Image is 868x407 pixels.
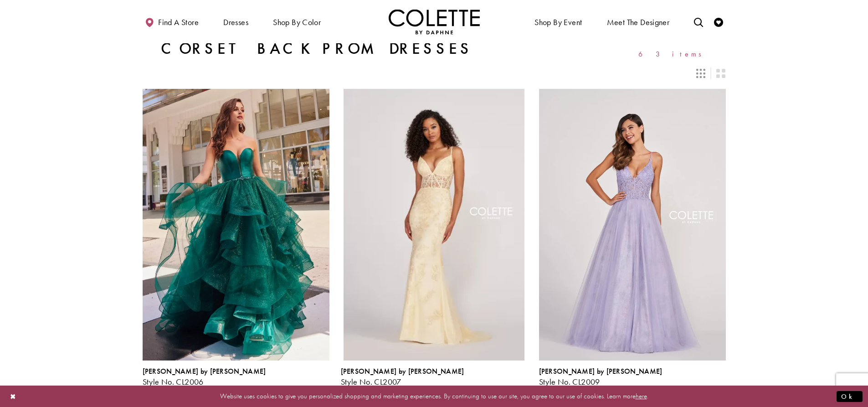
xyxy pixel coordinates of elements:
a: Visit Colette by Daphne Style No. CL2009 Page [539,89,726,361]
span: 63 items [638,50,708,58]
span: Style No. CL2006 [143,376,204,387]
span: [PERSON_NAME] by [PERSON_NAME] [539,366,663,376]
h1: Corset Back Prom Dresses [161,40,473,58]
a: here [636,392,647,401]
span: Switch layout to 3 columns [696,69,705,78]
span: Style No. CL2009 [539,376,600,387]
p: Website uses cookies to give you personalized shopping and marketing experiences. By continuing t... [66,390,802,402]
button: Submit Dialog [837,391,863,402]
a: Colette by Daphne Style No. CL2007 [341,89,528,361]
span: Style No. CL2007 [341,376,401,387]
span: Switch layout to 2 columns [716,69,725,78]
div: Colette by Daphne Style No. CL2006 [143,367,266,386]
span: [PERSON_NAME] by [PERSON_NAME] [143,366,266,376]
button: Close Dialog [5,388,21,404]
a: Visit Colette by Daphne Style No. CL2006 Page [143,89,329,361]
div: Colette by Daphne Style No. CL2009 [539,367,663,386]
div: Colette by Daphne Style No. CL2007 [341,367,464,386]
div: Layout Controls [137,63,731,83]
span: [PERSON_NAME] by [PERSON_NAME] [341,366,464,376]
